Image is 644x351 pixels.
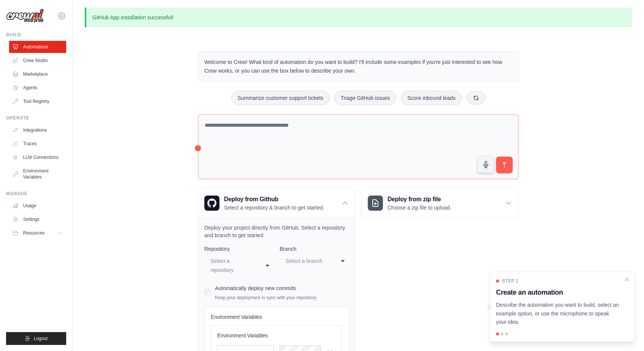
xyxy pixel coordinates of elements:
a: Marketplace [9,68,66,80]
button: Resources [9,227,66,239]
button: Summarize customer support tickets [231,91,330,105]
a: Settings [9,213,66,225]
button: Logout [6,332,66,345]
p: Choose a zip file to upload. [387,204,451,211]
label: Repository [204,245,274,253]
a: Integrations [9,124,66,136]
a: Tool Registry [9,95,66,107]
p: Deploy your project directly from GitHub. Select a repository and branch to get started. [204,224,349,239]
label: Branch [280,245,349,253]
img: Logo [6,9,44,23]
a: Traces [9,138,66,150]
h4: Environment Variables [211,313,342,321]
div: Select a branch [286,256,328,266]
h3: Deploy from zip file [387,195,451,204]
p: Select a repository & branch to get started. [224,204,324,211]
span: Resources [23,230,45,236]
iframe: Chat Widget [606,315,644,351]
a: Usage [9,200,66,212]
button: Close walkthrough [624,276,630,283]
div: Select a repository [210,256,252,275]
a: LLM Connections [9,151,66,163]
a: Automations [9,41,66,53]
div: Build [6,32,66,38]
span: Logout [34,335,48,342]
button: Score inbound leads [401,91,462,105]
div: Operate [6,115,66,121]
p: Describe the automation you want to build, select an example option, or use the microphone to spe... [496,301,619,326]
h3: Create an automation [496,287,619,298]
label: Automatically deploy new commits [215,285,296,291]
p: Welcome to Crew! What kind of automation do you want to build? I'll include some examples if you'... [204,58,512,75]
h3: Environment Variables [217,332,336,339]
p: GitHub App installation successful! [85,8,632,27]
a: Environment Variables [9,165,66,183]
a: Crew Studio [9,54,66,67]
div: Manage [6,191,66,197]
a: Agents [9,82,66,94]
button: Triage GitHub issues [334,91,396,105]
h3: Deploy from Github [224,195,324,204]
span: Step 1 [502,278,518,284]
p: Keep your deployment in sync with your repository [215,295,316,301]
